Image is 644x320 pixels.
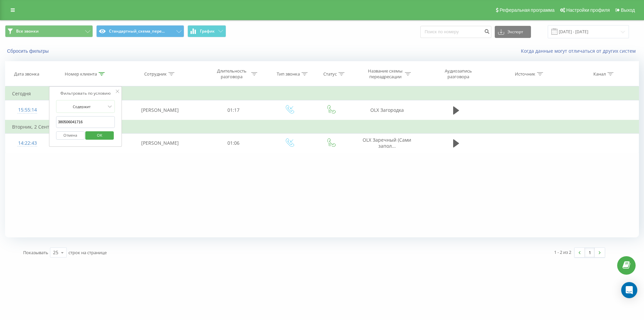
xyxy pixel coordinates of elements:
div: 15:55:14 [12,103,43,117]
span: График [200,29,215,34]
button: Сбросить фильтры [5,48,52,54]
div: Номер клиента [65,71,97,77]
input: Введите значение [56,116,115,128]
button: Отмена [56,131,85,140]
td: Вторник, 2 Сентября 2025 [5,120,639,134]
span: OK [90,130,109,140]
div: Канал [593,71,606,77]
input: Поиск по номеру [420,26,491,38]
div: Тип звонка [277,71,300,77]
td: [PERSON_NAME] [121,133,199,153]
div: Название схемы переадресации [367,68,403,80]
td: 01:17 [199,100,268,120]
a: Когда данные могут отличаться от других систем [521,48,639,54]
span: Показывать [23,249,48,256]
a: 1 [585,248,595,257]
span: OLX Заречный (Сами запол... [363,137,411,149]
button: Экспорт [495,26,531,38]
span: Настройки профиля [566,7,610,13]
div: Дата звонка [14,71,39,77]
div: 14:22:43 [12,137,43,150]
div: Источник [515,71,535,77]
span: Реферальная программа [499,7,554,13]
span: Все звонки [16,29,39,34]
div: Фильтровать по условию [56,90,115,97]
button: OK [86,131,114,140]
div: Длительность разговора [214,68,250,80]
td: OLX Загородка [351,100,423,120]
span: строк на странице [68,249,107,256]
span: Выход [621,7,635,13]
button: Все звонки [5,25,93,37]
td: Сегодня [5,87,639,100]
div: 1 - 2 из 2 [554,249,571,256]
div: Сотрудник [144,71,167,77]
div: 25 [53,249,58,256]
div: Open Intercom Messenger [621,282,637,298]
button: Стандартный_схема_пере... [96,25,184,37]
button: График [187,25,226,37]
td: 01:06 [199,133,268,153]
td: [PERSON_NAME] [121,100,199,120]
div: Статус [323,71,337,77]
div: Аудиозапись разговора [436,68,480,80]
